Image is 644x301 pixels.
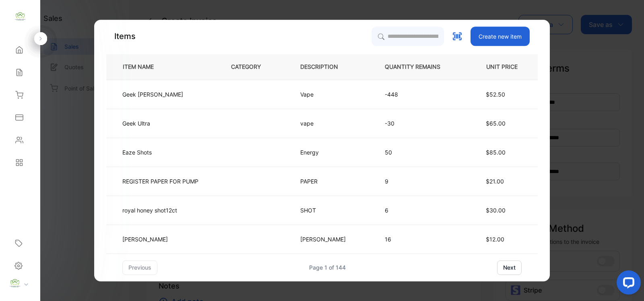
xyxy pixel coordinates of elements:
img: profile [9,277,21,289]
p: 50 [385,148,453,157]
p: PAPER [300,177,324,186]
p: royal honey shot12ct [122,206,177,214]
span: $12.00 [486,236,504,243]
span: $52.50 [486,91,505,98]
img: logo [14,10,26,23]
span: $30.00 [486,207,506,214]
div: Page 1 of 144 [309,263,346,272]
p: vape [300,119,324,128]
button: Create new item [471,27,530,46]
p: -30 [385,119,453,128]
button: previous [122,260,157,275]
p: UNIT PRICE [480,63,524,71]
button: next [497,260,522,275]
p: QUANTITY REMAINS [385,63,453,71]
span: $85.00 [486,149,506,156]
p: [PERSON_NAME] [300,235,346,243]
p: Energy [300,148,324,157]
p: 9 [385,177,453,186]
p: Vape [300,90,324,99]
p: 16 [385,235,453,243]
p: Items [114,30,136,42]
p: [PERSON_NAME] [122,235,168,243]
span: $21.00 [486,178,504,185]
p: SHOT [300,206,324,214]
p: ITEM NAME [120,63,167,71]
p: REGISTER PAPER FOR PUMP [122,177,198,186]
p: Eaze Shots [122,148,156,157]
p: Geek [PERSON_NAME] [122,90,183,99]
p: 6 [385,206,453,214]
iframe: LiveChat chat widget [610,267,644,301]
p: CATEGORY [231,63,274,71]
p: Geek Ultra [122,119,156,128]
span: $65.00 [486,120,506,127]
p: DESCRIPTION [300,63,351,71]
p: -448 [385,90,453,99]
